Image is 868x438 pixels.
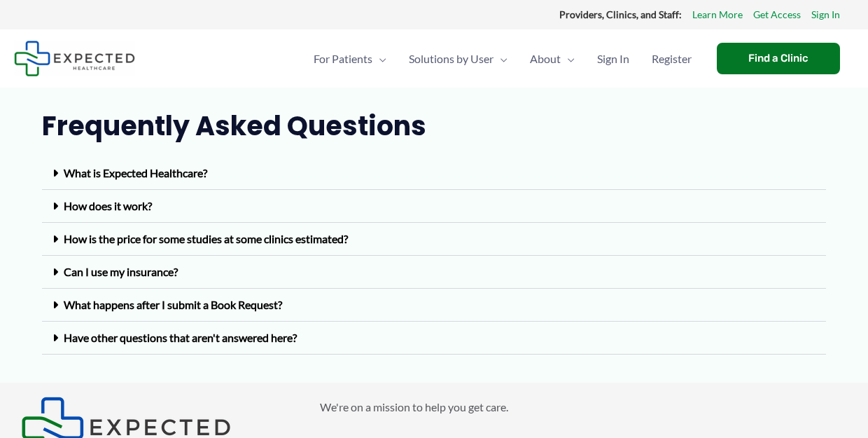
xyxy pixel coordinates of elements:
a: Sign In [586,34,640,83]
span: Menu Toggle [372,34,386,83]
div: How is the price for some studies at some clinics estimated? [42,223,826,256]
span: Menu Toggle [493,34,507,83]
a: What happens after I submit a Book Request? [64,298,282,311]
a: Find a Clinic [717,43,840,74]
a: How is the price for some studies at some clinics estimated? [64,232,348,245]
a: Can I use my insurance? [64,265,178,278]
div: What happens after I submit a Book Request? [42,289,826,322]
span: For Patients [314,34,372,83]
div: Have other questions that aren't answered here? [42,322,826,355]
a: Sign In [811,6,840,24]
strong: Providers, Clinics, and Staff: [559,8,682,20]
nav: Primary Site Navigation [302,34,703,83]
div: How does it work? [42,190,826,223]
a: For PatientsMenu Toggle [302,34,398,83]
span: About [530,34,561,83]
a: Have other questions that aren't answered here? [64,331,297,344]
a: Solutions by UserMenu Toggle [398,34,519,83]
a: Learn More [692,6,743,24]
span: Sign In [597,34,629,83]
p: We're on a mission to help you get care. [320,397,847,418]
a: What is Expected Healthcare? [64,166,207,179]
a: Get Access [753,6,801,24]
a: AboutMenu Toggle [519,34,586,83]
div: Can I use my insurance? [42,256,826,289]
span: Solutions by User [409,34,493,83]
span: Menu Toggle [561,34,575,83]
div: What is Expected Healthcare? [42,157,826,190]
span: Register [652,34,692,83]
img: Expected Healthcare Logo - side, dark font, small [14,41,135,76]
a: Register [640,34,703,83]
a: How does it work? [64,199,152,212]
h2: Frequently Asked Questions [42,109,826,143]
